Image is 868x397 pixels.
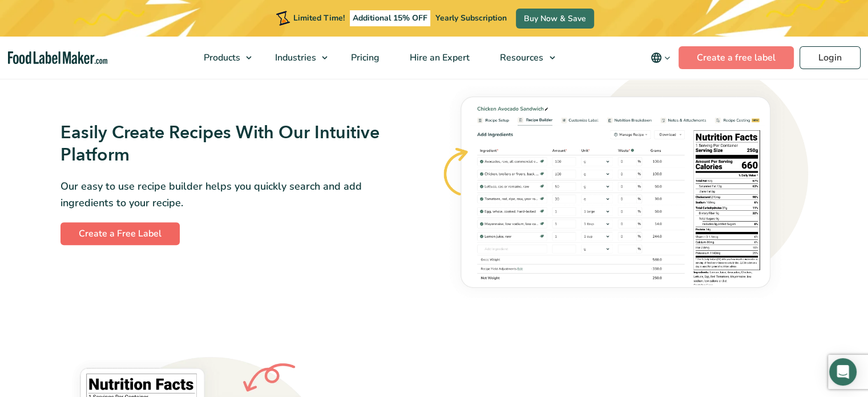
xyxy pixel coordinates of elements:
a: Resources [485,37,560,79]
span: Pricing [348,51,381,64]
span: Limited Time! [293,13,345,23]
span: Resources [496,51,544,64]
span: Industries [272,51,317,64]
a: Create a Free Label [60,222,180,245]
a: Buy Now & Save [516,9,594,29]
a: Industries [260,37,333,79]
div: Open Intercom Messenger [829,358,857,386]
h3: Easily Create Recipes With Our Intuitive Platform [60,122,391,167]
span: Yearly Subscription [435,13,507,23]
span: Hire an Expert [406,51,471,64]
a: Hire an Expert [395,37,482,79]
span: Additional 15% OFF [350,10,430,26]
a: Create a free label [679,46,794,69]
span: Products [200,51,241,64]
a: Products [189,37,257,79]
p: Our easy to use recipe builder helps you quickly search and add ingredients to your recipe. [60,178,391,211]
a: Pricing [336,37,392,79]
a: Login [800,46,861,69]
